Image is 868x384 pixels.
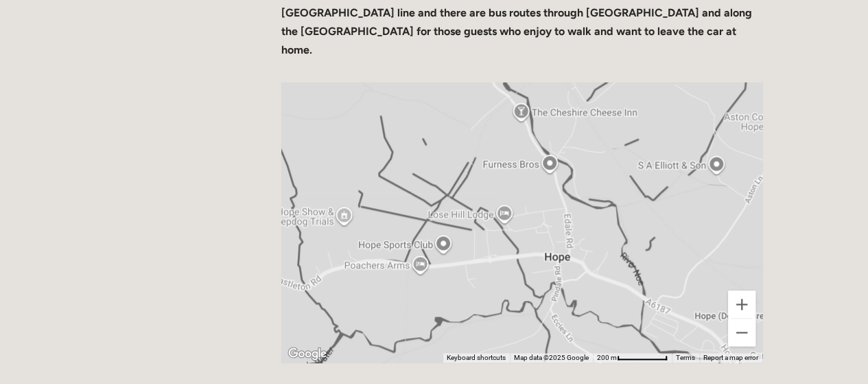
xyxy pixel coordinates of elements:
[514,354,589,361] span: Map data ©2025 Google
[285,345,330,363] a: Open this area in Google Maps (opens a new window)
[285,345,330,363] img: Google
[597,354,617,361] span: 200 m
[728,291,755,318] button: Zoom in
[676,354,695,361] a: Terms
[447,353,506,363] button: Keyboard shortcuts
[593,353,672,363] button: Map Scale: 200 m per 70 pixels
[703,354,758,361] a: Report a map error
[728,319,755,346] button: Zoom out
